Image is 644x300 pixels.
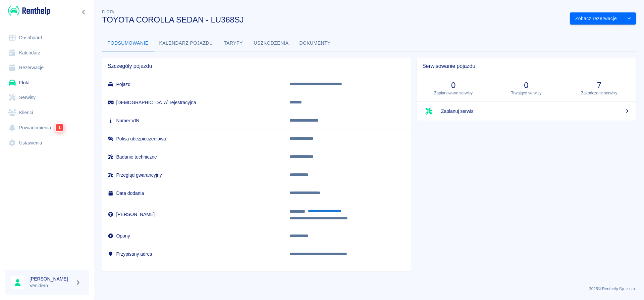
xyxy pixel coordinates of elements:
[490,75,562,101] a: 0Trwające serwisy
[5,120,89,135] a: Powiadomienia1
[5,60,89,75] a: Rezerwacje
[422,90,484,96] p: Zaplanowane serwisy
[5,5,50,16] a: Renthelp logo
[102,10,114,14] span: Flota
[495,90,557,96] p: Trwające serwisy
[108,99,279,106] h6: [DEMOGRAPHIC_DATA] rejestracyjna
[5,30,89,45] a: Dashboard
[108,135,279,142] h6: Polisa ubezpieczeniowa
[102,15,565,25] h3: TOYOTA COROLLA SEDAN - LU368SJ
[108,172,279,178] h6: Przegląd gwarancyjny
[5,45,89,60] a: Kalendarz
[108,190,279,197] h6: Data dodania
[495,81,557,90] h3: 0
[5,90,89,105] a: Serwisy
[249,35,294,51] button: Uszkodzenia
[56,124,63,131] span: 1
[623,12,636,25] button: drop-down
[30,282,72,289] p: Venidero
[108,211,279,218] h6: [PERSON_NAME]
[8,5,50,16] img: Renthelp logo
[108,154,279,160] h6: Badanie techniczne
[568,81,630,90] h3: 7
[218,35,249,51] button: Taryfy
[102,35,154,51] button: Podsumowanie
[5,135,89,151] a: Ustawienia
[294,35,336,51] button: Dokumenty
[79,8,89,16] button: Zwiń nawigację
[108,251,279,257] h6: Przypisany adres
[102,286,636,292] p: 2025 © Renthelp Sp. z o.o.
[108,63,406,70] span: Szczegóły pojazdu
[441,108,630,115] span: Zaplanuj serwis
[154,35,218,51] button: Kalendarz pojazdu
[417,102,636,121] a: Zaplanuj serwis
[108,232,279,239] h6: Opony
[30,275,72,282] h6: [PERSON_NAME]
[568,90,630,96] p: Zakończone serwisy
[5,105,89,120] a: Klienci
[108,117,279,124] h6: Numer VIN
[108,81,279,88] h6: Pojazd
[570,12,623,25] button: Zobacz rezerwacje
[563,75,636,101] a: 7Zakończone serwisy
[417,75,490,101] a: 0Zaplanowane serwisy
[5,75,89,90] a: Flota
[422,63,630,70] span: Serwisowanie pojazdu
[422,81,484,90] h3: 0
